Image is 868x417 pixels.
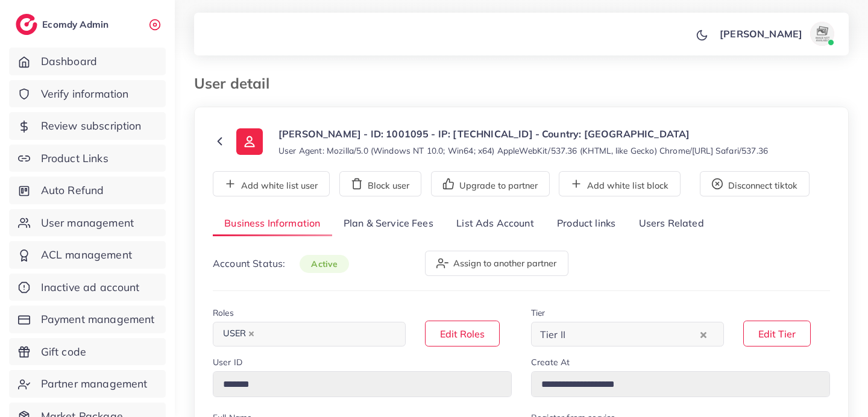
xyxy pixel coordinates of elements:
[445,211,546,237] a: List Ads Account
[213,171,330,196] button: Add white list user
[213,211,332,237] a: Business Information
[9,48,166,75] a: Dashboard
[700,327,706,341] button: Clear Selected
[41,247,132,263] span: ACL management
[9,370,166,398] a: Partner management
[531,356,570,368] label: Create At
[236,128,263,155] img: ic-user-info.36bf1079.svg
[720,27,802,41] p: [PERSON_NAME]
[9,306,166,333] a: Payment management
[627,211,715,237] a: Users Related
[9,112,166,140] a: Review subscription
[213,322,406,346] div: Search for option
[569,325,697,343] input: Search for option
[425,321,500,346] button: Edit Roles
[194,75,279,92] h3: User detail
[743,321,811,346] button: Edit Tier
[810,22,834,46] img: avatar
[41,376,148,392] span: Partner management
[41,118,142,134] span: Review subscription
[559,171,681,196] button: Add white list block
[339,171,421,196] button: Block user
[42,19,112,30] h2: Ecomdy Admin
[9,177,166,204] a: Auto Refund
[41,151,108,166] span: Product Links
[713,22,839,46] a: [PERSON_NAME]avatar
[16,14,112,35] a: logoEcomdy Admin
[41,215,134,231] span: User management
[213,356,242,368] label: User ID
[261,325,390,343] input: Search for option
[16,14,37,35] img: logo
[700,171,810,196] button: Disconnect tiktok
[218,325,260,342] span: USER
[9,338,166,366] a: Gift code
[425,251,568,276] button: Assign to another partner
[431,171,550,196] button: Upgrade to partner
[41,344,86,360] span: Gift code
[9,274,166,301] a: Inactive ad account
[213,307,234,319] label: Roles
[546,211,627,237] a: Product links
[278,127,768,141] p: [PERSON_NAME] - ID: 1001095 - IP: [TECHNICAL_ID] - Country: [GEOGRAPHIC_DATA]
[9,209,166,237] a: User management
[41,54,97,69] span: Dashboard
[213,256,349,271] p: Account Status:
[538,325,568,343] span: Tier II
[41,183,104,198] span: Auto Refund
[9,241,166,269] a: ACL management
[531,322,724,346] div: Search for option
[332,211,445,237] a: Plan & Service Fees
[41,86,129,102] span: Verify information
[248,331,254,337] button: Deselect USER
[9,145,166,172] a: Product Links
[531,307,546,319] label: Tier
[278,145,768,157] small: User Agent: Mozilla/5.0 (Windows NT 10.0; Win64; x64) AppleWebKit/537.36 (KHTML, like Gecko) Chro...
[9,80,166,108] a: Verify information
[300,255,349,273] span: active
[41,312,155,327] span: Payment management
[41,280,140,295] span: Inactive ad account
